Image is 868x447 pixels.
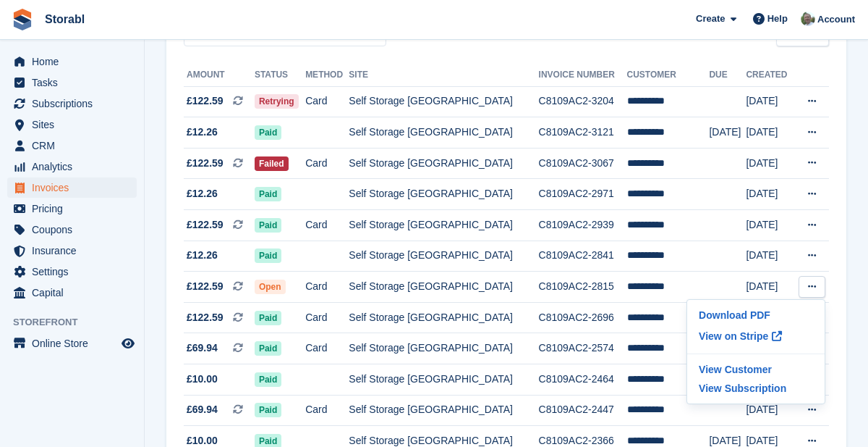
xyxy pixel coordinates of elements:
span: Storefront [13,315,144,330]
a: menu [7,262,137,282]
a: Download PDF [693,306,819,325]
span: Open [255,280,286,294]
span: £122.59 [187,279,224,294]
span: £10.00 [187,372,218,387]
span: £69.94 [187,341,218,356]
span: Settings [32,262,119,282]
span: £12.26 [187,248,218,263]
img: stora-icon-8386f47178a22dfd0bd8f6a31ec36ba5ce8667c1dd55bd0f319d3a0aa187defe.svg [12,9,33,30]
td: C8109AC2-2447 [539,395,627,426]
td: Self Storage [GEOGRAPHIC_DATA] [349,272,538,303]
a: View on Stripe [693,325,819,348]
span: CRM [32,135,119,156]
span: £122.59 [187,156,224,171]
a: View Customer [693,360,819,379]
td: C8109AC2-3067 [539,148,627,179]
span: £122.59 [187,217,224,233]
td: C8109AC2-2815 [539,272,627,303]
td: Card [305,395,349,426]
span: £12.26 [187,125,218,140]
td: Self Storage [GEOGRAPHIC_DATA] [349,148,538,179]
th: Amount [184,64,255,87]
th: Invoice Number [539,64,627,87]
td: Self Storage [GEOGRAPHIC_DATA] [349,302,538,333]
td: C8109AC2-3204 [539,86,627,117]
span: Tasks [32,72,119,93]
td: [DATE] [746,179,793,210]
td: [DATE] [746,148,793,179]
td: C8109AC2-2841 [539,241,627,272]
th: Created [746,64,793,87]
td: C8109AC2-2574 [539,333,627,364]
span: Insurance [32,241,119,261]
td: Card [305,210,349,241]
img: Peter Moxon [801,12,815,26]
td: Self Storage [GEOGRAPHIC_DATA] [349,117,538,149]
span: Online Store [32,333,119,354]
span: Account [817,12,855,27]
td: [DATE] [746,272,793,303]
span: Coupons [32,220,119,240]
span: Paid [255,125,281,140]
span: Invoices [32,177,119,198]
th: Due [709,64,746,87]
a: View Subscription [693,379,819,398]
td: C8109AC2-3121 [539,117,627,149]
a: menu [7,51,137,72]
a: Preview store [119,335,137,352]
a: menu [7,93,137,114]
td: Self Storage [GEOGRAPHIC_DATA] [349,86,538,117]
a: menu [7,135,137,156]
td: Self Storage [GEOGRAPHIC_DATA] [349,364,538,396]
td: [DATE] [746,241,793,272]
td: Card [305,148,349,179]
td: Self Storage [GEOGRAPHIC_DATA] [349,395,538,426]
span: Paid [255,218,281,233]
td: Card [305,86,349,117]
td: Card [305,302,349,333]
th: Status [255,64,305,87]
a: menu [7,114,137,135]
span: Analytics [32,156,119,177]
td: Card [305,272,349,303]
td: [DATE] [746,210,793,241]
td: [DATE] [746,395,793,426]
td: C8109AC2-2464 [539,364,627,396]
a: menu [7,199,137,219]
td: [DATE] [746,86,793,117]
a: menu [7,283,137,303]
span: £122.59 [187,93,224,109]
td: Card [305,333,349,364]
a: menu [7,177,137,198]
td: [DATE] [709,117,746,149]
span: Home [32,51,119,72]
td: Self Storage [GEOGRAPHIC_DATA] [349,179,538,210]
a: Storabl [39,7,90,31]
td: [DATE] [746,117,793,149]
td: C8109AC2-2939 [539,210,627,241]
td: C8109AC2-2971 [539,179,627,210]
span: Capital [32,283,119,303]
a: menu [7,72,137,93]
a: menu [7,241,137,261]
span: Paid [255,341,281,356]
th: Method [305,64,349,87]
span: Pricing [32,199,119,219]
span: Paid [255,187,281,201]
td: Self Storage [GEOGRAPHIC_DATA] [349,241,538,272]
a: menu [7,156,137,177]
th: Site [349,64,538,87]
span: Help [767,12,788,26]
span: Paid [255,311,281,325]
a: menu [7,333,137,354]
td: Self Storage [GEOGRAPHIC_DATA] [349,210,538,241]
td: C8109AC2-2696 [539,302,627,333]
span: Retrying [255,94,299,109]
th: Customer [627,64,710,87]
span: £122.59 [187,310,224,325]
span: Failed [255,156,289,171]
